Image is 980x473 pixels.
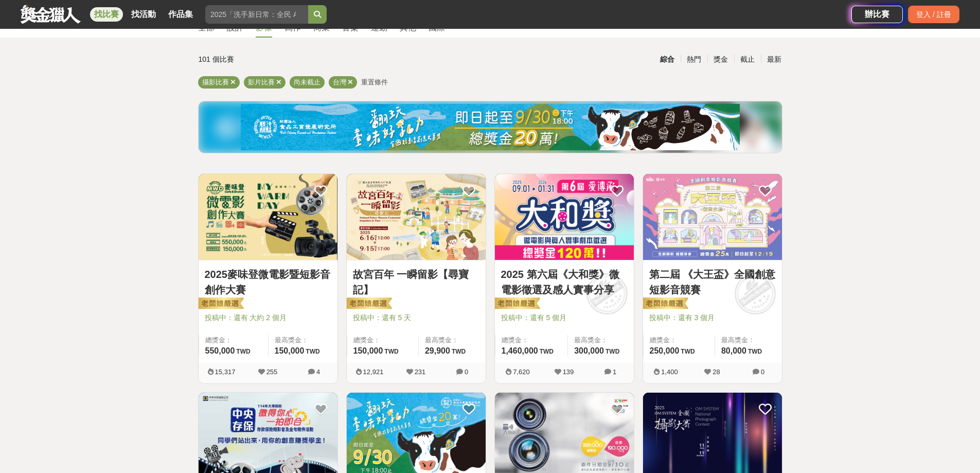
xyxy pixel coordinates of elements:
[649,267,776,297] a: 第二屆 《大王盃》全國創意短影音競賽
[205,346,235,355] span: 550,000
[306,348,319,355] span: TWD
[613,368,616,376] span: 1
[205,312,331,323] span: 投稿中：還有 大約 2 個月
[294,78,320,86] span: 尚未截止
[345,297,392,311] img: 老闆娘嚴選
[215,368,236,376] span: 15,317
[605,348,619,355] span: TWD
[649,312,776,323] span: 投稿中：還有 3 個月
[164,7,197,22] a: 作品集
[761,50,788,68] div: 最新
[199,174,337,260] img: Cover Image
[502,346,538,355] span: 1,460,000
[384,348,398,355] span: TWD
[650,346,680,355] span: 250,000
[205,335,262,345] span: 總獎金：
[748,348,762,355] span: TWD
[574,346,604,355] span: 300,000
[495,174,634,260] img: Cover Image
[465,368,468,376] span: 0
[661,368,678,376] span: 1,400
[199,174,337,260] a: Cover Image
[236,348,250,355] span: TWD
[643,174,782,260] a: Cover Image
[574,335,627,345] span: 最高獎金：
[721,335,776,345] span: 最高獎金：
[353,312,479,323] span: 投稿中：還有 5 天
[425,335,479,345] span: 最高獎金：
[501,312,628,323] span: 投稿中：還有 5 個月
[353,346,383,355] span: 150,000
[641,297,688,311] img: 老闆娘嚴選
[650,335,708,345] span: 總獎金：
[563,368,574,376] span: 139
[540,348,554,355] span: TWD
[681,50,707,68] div: 熱門
[241,104,740,150] img: ea6d37ea-8c75-4c97-b408-685919e50f13.jpg
[493,297,540,311] img: 老闆娘嚴選
[316,368,320,376] span: 4
[643,174,782,260] img: Cover Image
[712,368,720,376] span: 28
[495,174,634,260] a: Cover Image
[908,6,959,23] div: 登入 / 註冊
[851,6,903,23] a: 辦比賽
[199,50,393,68] div: 101 個比賽
[654,50,681,68] div: 綜合
[502,335,562,345] span: 總獎金：
[707,50,734,68] div: 獎金
[513,368,530,376] span: 7,620
[361,78,388,86] span: 重置條件
[347,174,486,260] a: Cover Image
[90,7,123,22] a: 找比賽
[681,348,694,355] span: TWD
[248,78,275,86] span: 影片比賽
[501,267,628,297] a: 2025 第六屆《大和獎》微電影徵選及感人實事分享
[333,78,346,86] span: 台灣
[197,297,244,311] img: 老闆娘嚴選
[721,346,746,355] span: 80,000
[275,346,305,355] span: 150,000
[266,368,278,376] span: 255
[761,368,764,376] span: 0
[347,174,486,260] img: Cover Image
[202,78,229,86] span: 攝影比賽
[363,368,384,376] span: 12,921
[127,7,160,22] a: 找活動
[425,346,450,355] span: 29,900
[275,335,331,345] span: 最高獎金：
[205,5,308,24] input: 2025「洗手新日常：全民 ALL IN」洗手歌全台徵選
[353,335,412,345] span: 總獎金：
[205,267,331,297] a: 2025麥味登微電影暨短影音創作大賽
[734,50,761,68] div: 截止
[415,368,426,376] span: 231
[353,267,479,297] a: 故宮百年 一瞬留影【尋寶記】
[452,348,466,355] span: TWD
